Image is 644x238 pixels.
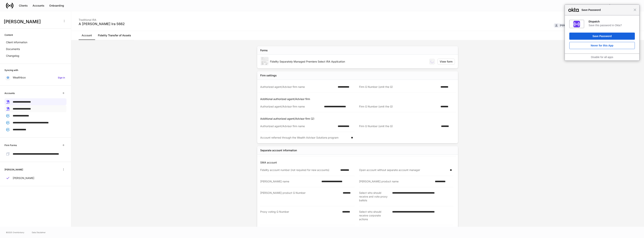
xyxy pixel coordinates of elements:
[6,231,24,234] span: © 2025 OneAdvisory
[79,31,95,40] a: Account
[580,8,634,12] span: Save Password
[13,176,34,180] p: [PERSON_NAME]
[79,16,125,22] div: Traditional IRA
[437,59,455,65] button: View form
[260,168,338,172] div: Fidelity account number (not required for new accounts)
[4,52,66,59] a: Changelog
[30,3,47,9] button: Accounts
[95,31,134,40] a: Fidelity Transfer of Assets
[589,20,635,23] div: Dispatch
[569,33,635,40] button: Save Password
[4,175,66,181] a: [PERSON_NAME]
[33,4,44,7] div: Accounts
[49,4,64,7] div: Onboarding
[6,40,27,44] p: Client information
[4,168,23,171] h6: [PERSON_NAME]
[260,161,456,164] p: SMA account
[79,22,125,26] div: A [PERSON_NAME] Ira 5662
[4,46,66,52] a: Documents
[359,105,438,108] div: Firm G Number (omit the G)
[260,97,456,101] p: Additional authorized agent/Advisor firm
[260,105,322,108] div: Authorized agent/Advisor firm name
[32,231,46,234] a: Data Disclaimer
[260,210,340,221] div: Proxy voting G Number
[573,21,580,27] img: IoaI0QAAAAZJREFUAwDpn500DgGa8wAAAABJRU5ErkJggg==
[4,39,66,46] a: Client information
[560,24,578,27] div: [PERSON_NAME]
[359,180,433,183] div: [PERSON_NAME] product name
[6,47,20,51] p: Documents
[4,91,15,95] h6: Accounts
[13,76,26,79] p: Wealthbox
[260,117,456,121] p: Additional authorized agent/Advisor firm (2)
[16,3,30,9] button: Clients
[47,3,66,9] button: Onboarding
[58,76,65,79] h6: Sign in
[359,191,390,202] div: Select who should receive and vote proxy ballots
[589,24,635,27] div: Save this password in Okta?
[260,148,297,152] div: Separate account information
[4,33,13,37] h6: Content
[260,74,277,77] div: Firm settings
[359,85,438,89] div: Firm G Number (omit the G)
[634,8,636,11] span: Close
[359,124,439,128] div: Firm G Number (omit the G)
[359,168,448,172] div: Open account without separate account manager
[440,60,452,63] div: View form
[260,136,349,140] div: Account referred through the Wealth Advisor Solutions program
[19,4,28,7] div: Clients
[260,180,319,183] div: [PERSON_NAME] name
[4,68,18,72] h6: Syncing with
[260,191,341,202] div: [PERSON_NAME] product G Number
[4,143,17,147] h6: Firm Forms
[359,210,390,221] div: Select who should receive corporate actions
[260,85,335,89] div: Authorized agent/Advisor firm name
[270,60,426,63] div: Fidelity Separately Managed Premiere Select IRA Application
[4,74,66,81] a: WealthboxSign in
[569,42,635,49] button: Never for this App
[6,54,19,58] p: Changelog
[260,48,268,52] div: Forms
[4,19,60,25] h3: [PERSON_NAME]
[260,124,335,128] div: Authorized agent/Advisor firm name
[591,56,613,59] a: Disable for all apps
